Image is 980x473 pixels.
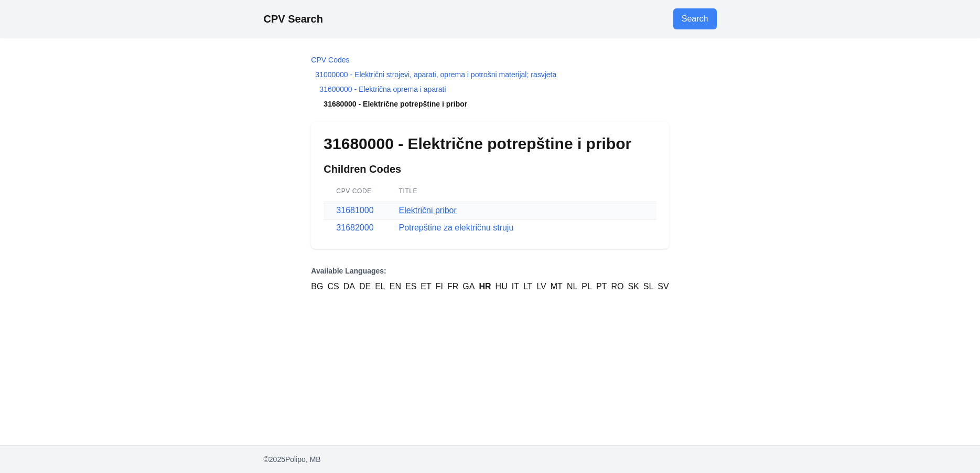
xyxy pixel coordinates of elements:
[343,280,355,293] a: DA
[399,223,514,232] a: Potrepštine za električnu struju
[643,280,654,293] a: SL
[421,280,431,293] a: ET
[479,280,491,293] a: HR
[462,280,475,293] a: GA
[536,280,546,293] a: LV
[551,280,563,293] a: MT
[327,280,339,293] a: CS
[386,181,656,202] th: Title
[611,280,623,293] a: RO
[581,280,592,293] a: PL
[596,280,607,293] a: PT
[628,280,639,293] a: SK
[658,280,669,293] a: SV
[264,454,717,465] p: © 2025 Polipo, MB
[311,56,349,64] a: CPV Codes
[311,99,669,109] li: 31680000 - Električne potrepštine i pribor
[390,280,401,293] a: EN
[523,280,532,293] a: LT
[405,280,416,293] a: ES
[336,206,373,215] a: 31681000
[324,181,386,202] th: CPV Code
[311,266,669,276] p: Available Languages:
[436,280,443,293] a: FI
[311,266,669,293] nav: Language Versions
[336,223,373,232] a: 31682000
[359,280,371,293] a: DE
[673,8,717,29] a: Go to search
[447,280,458,293] a: FR
[315,70,556,79] a: 31000000 - Električni strojevi, aparati, oprema i potrošni materijal; rasvjeta
[567,280,577,293] a: NL
[399,206,457,215] a: Električni pribor
[319,85,446,93] a: 31600000 - Električna oprema i aparati
[311,55,669,109] nav: Breadcrumb
[324,162,656,176] h2: Children Codes
[324,134,656,153] h1: 31680000 - Električne potrepštine i pribor
[375,280,385,293] a: EL
[496,280,508,293] a: HU
[512,280,519,293] a: IT
[311,280,323,293] a: BG
[264,13,323,25] a: CPV Search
